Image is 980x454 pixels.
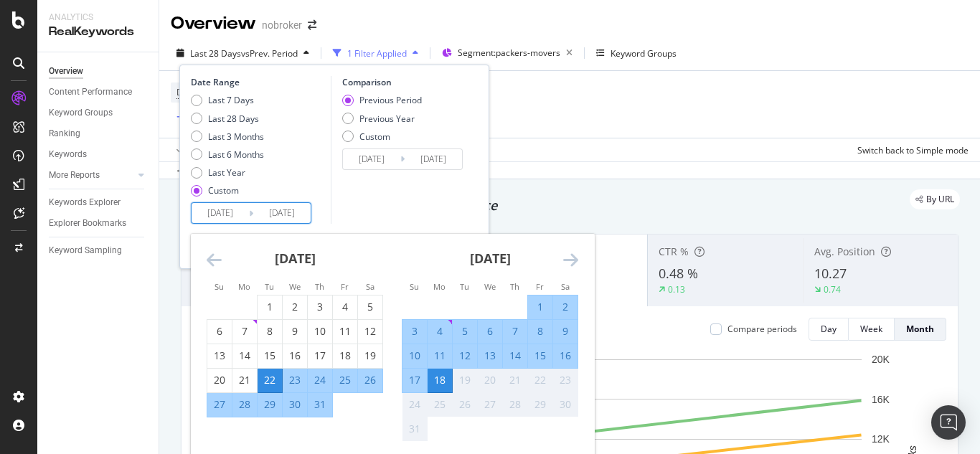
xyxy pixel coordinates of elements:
[208,166,245,179] div: Last Year
[207,392,232,417] td: Selected. Sunday, July 27, 2025
[510,281,519,292] small: Th
[308,349,332,363] div: 17
[315,281,324,292] small: Th
[341,281,349,292] small: Fr
[358,295,383,319] td: Choose Saturday, July 5, 2025 as your check-in date. It’s available.
[436,42,578,65] button: Segment:packers-movers
[258,300,282,314] div: 1
[860,323,882,335] div: Week
[536,281,544,292] small: Fr
[191,76,327,88] div: Date Range
[428,392,453,417] td: Not available. Monday, August 25, 2025
[207,373,232,387] div: 20
[49,195,149,210] a: Keywords Explorer
[453,373,477,387] div: 19
[503,397,527,412] div: 28
[265,281,274,292] small: Tu
[283,397,307,412] div: 30
[528,392,553,417] td: Not available. Friday, August 29, 2025
[308,319,333,344] td: Choose Thursday, July 10, 2025 as your check-in date. It’s available.
[478,397,502,412] div: 27
[503,368,528,392] td: Not available. Thursday, August 21, 2025
[308,344,333,368] td: Choose Thursday, July 17, 2025 as your check-in date. It’s available.
[458,47,560,59] span: Segment: packers-movers
[49,126,149,141] a: Ranking
[553,300,578,314] div: 2
[553,373,578,387] div: 23
[232,349,257,363] div: 14
[258,344,283,368] td: Choose Tuesday, July 15, 2025 as your check-in date. It’s available.
[207,397,232,412] div: 27
[402,392,428,417] td: Not available. Sunday, August 24, 2025
[553,349,578,363] div: 16
[906,323,934,335] div: Month
[528,295,553,319] td: Selected. Friday, August 1, 2025
[528,368,553,392] td: Not available. Friday, August 22, 2025
[428,344,453,368] td: Selected. Monday, August 11, 2025
[333,295,358,319] td: Choose Friday, July 4, 2025 as your check-in date. It’s available.
[333,373,357,387] div: 25
[814,245,875,258] span: Avg. Position
[232,373,257,387] div: 21
[895,318,946,341] button: Month
[358,344,383,368] td: Choose Saturday, July 19, 2025 as your check-in date. It’s available.
[275,250,316,267] strong: [DATE]
[460,281,469,292] small: Tu
[283,373,307,387] div: 23
[553,295,578,319] td: Selected. Saturday, August 2, 2025
[191,113,264,125] div: Last 28 Days
[872,433,890,445] text: 12K
[359,131,390,143] div: Custom
[283,349,307,363] div: 16
[238,281,250,292] small: Mo
[358,300,382,314] div: 5
[49,85,149,100] a: Content Performance
[359,94,422,106] div: Previous Period
[410,281,419,292] small: Su
[528,319,553,344] td: Selected. Friday, August 8, 2025
[528,300,552,314] div: 1
[453,392,478,417] td: Not available. Tuesday, August 26, 2025
[402,368,428,392] td: Selected. Sunday, August 17, 2025
[342,76,467,88] div: Comparison
[333,368,358,392] td: Selected. Friday, July 25, 2025
[503,392,528,417] td: Not available. Thursday, August 28, 2025
[49,105,113,120] div: Keyword Groups
[809,318,849,341] button: Day
[503,349,527,363] div: 14
[207,319,232,344] td: Choose Sunday, July 6, 2025 as your check-in date. It’s available.
[232,344,258,368] td: Choose Monday, July 14, 2025 as your check-in date. It’s available.
[659,265,698,282] span: 0.48 %
[283,368,308,392] td: Selected. Wednesday, July 23, 2025
[503,319,528,344] td: Selected. Thursday, August 7, 2025
[824,283,841,295] div: 0.74
[49,168,134,183] a: More Reports
[171,109,228,126] button: Add Filter
[852,138,969,161] button: Switch back to Simple mode
[433,281,446,292] small: Mo
[358,373,382,387] div: 26
[215,281,224,292] small: Su
[453,368,478,392] td: Not available. Tuesday, August 19, 2025
[333,319,358,344] td: Choose Friday, July 11, 2025 as your check-in date. It’s available.
[428,373,452,387] div: 18
[171,11,256,36] div: Overview
[821,323,837,335] div: Day
[232,392,258,417] td: Selected. Monday, July 28, 2025
[258,368,283,392] td: Selected as start date. Tuesday, July 22, 2025
[484,281,496,292] small: We
[727,323,797,335] div: Compare periods
[258,397,282,412] div: 29
[208,184,239,197] div: Custom
[405,149,462,169] input: End Date
[176,86,204,98] span: Device
[402,324,427,339] div: 3
[358,324,382,339] div: 12
[171,42,315,65] button: Last 28 DaysvsPrev. Period
[402,373,427,387] div: 17
[428,324,452,339] div: 4
[402,319,428,344] td: Selected. Sunday, August 3, 2025
[207,324,232,339] div: 6
[207,349,232,363] div: 13
[49,64,83,79] div: Overview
